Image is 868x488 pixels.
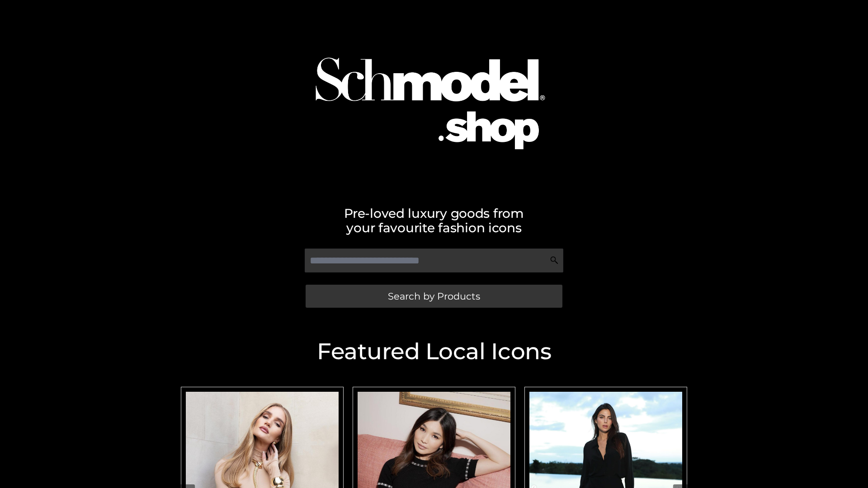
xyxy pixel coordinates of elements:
a: Search by Products [306,285,562,308]
span: Search by Products [388,291,480,301]
h2: Featured Local Icons​ [176,340,692,363]
img: Search Icon [550,256,559,265]
h2: Pre-loved luxury goods from your favourite fashion icons [176,206,692,235]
